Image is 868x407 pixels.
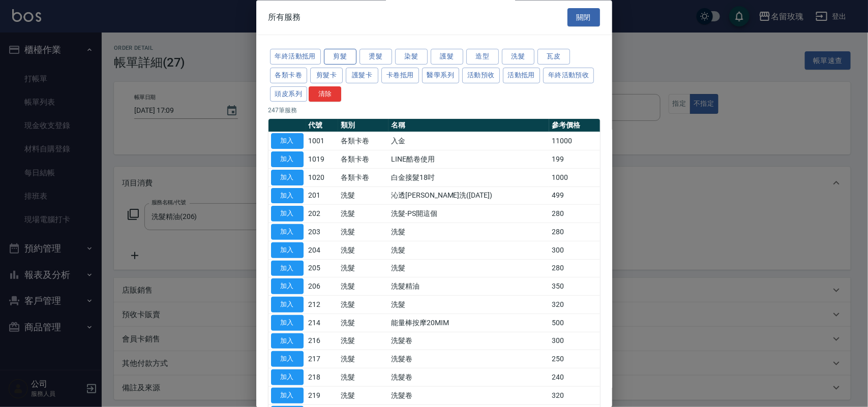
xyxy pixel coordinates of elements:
td: 250 [549,350,600,368]
button: 瓦皮 [537,49,570,65]
button: 洗髮 [502,49,534,65]
td: 沁透[PERSON_NAME]洗([DATE]) [388,187,549,205]
td: 206 [306,277,338,296]
td: 320 [549,296,600,314]
td: 洗髮卷 [388,332,549,351]
button: 各類卡卷 [270,68,308,83]
td: 1000 [549,169,600,187]
td: 217 [306,350,338,368]
td: 11000 [549,132,600,150]
button: 護髮 [431,49,463,65]
td: 洗髮卷 [388,387,549,405]
td: 洗髮 [338,296,389,314]
td: 洗髮 [338,223,389,241]
td: 212 [306,296,338,314]
td: 洗髮卷 [388,350,549,368]
td: 洗髮 [388,260,549,278]
button: 加入 [271,333,304,349]
td: 280 [549,205,600,223]
button: 加入 [271,152,304,168]
button: 加入 [271,242,304,258]
button: 加入 [271,279,304,295]
td: 1001 [306,132,338,150]
td: 洗髮 [338,350,389,368]
button: 加入 [271,297,304,313]
td: 219 [306,387,338,405]
td: 白金接髮18吋 [388,169,549,187]
td: 218 [306,368,338,387]
td: 214 [306,314,338,332]
button: 頭皮系列 [270,86,308,102]
p: 247 筆服務 [268,106,600,115]
td: 洗髮卷 [388,368,549,387]
td: 入金 [388,132,549,150]
td: 洗髮 [338,205,389,223]
th: 類別 [338,119,389,133]
button: 護髮卡 [346,68,378,83]
td: 各類卡卷 [338,169,389,187]
button: 剪髮卡 [310,68,343,83]
button: 染髮 [395,49,428,65]
td: 280 [549,260,600,278]
td: 202 [306,205,338,223]
button: 年終活動預收 [543,68,594,83]
td: 洗髮 [338,241,389,260]
td: 洗髮 [388,241,549,260]
td: 280 [549,223,600,241]
td: 洗髮 [338,277,389,296]
td: 洗髮精油 [388,277,549,296]
td: 500 [549,314,600,332]
td: 洗髮 [338,314,389,332]
td: 201 [306,187,338,205]
td: 205 [306,260,338,278]
button: 卡卷抵用 [381,68,419,83]
span: 所有服務 [268,12,301,22]
td: 300 [549,332,600,351]
td: 1020 [306,169,338,187]
td: 204 [306,241,338,260]
button: 燙髮 [360,49,392,65]
td: 203 [306,223,338,241]
button: 清除 [309,86,341,102]
td: 各類卡卷 [338,132,389,150]
td: 320 [549,387,600,405]
button: 剪髮 [324,49,356,65]
button: 造型 [466,49,499,65]
td: 洗髮-PS開這個 [388,205,549,223]
button: 加入 [271,134,304,149]
td: 洗髮 [338,187,389,205]
td: LINE酷卷使用 [388,150,549,169]
td: 350 [549,277,600,296]
th: 代號 [306,119,338,133]
button: 加入 [271,370,304,386]
td: 洗髮 [338,368,389,387]
td: 499 [549,187,600,205]
td: 洗髮 [338,332,389,351]
td: 240 [549,368,600,387]
th: 名稱 [388,119,549,133]
td: 各類卡卷 [338,150,389,169]
button: 加入 [271,315,304,331]
button: 加入 [271,170,304,185]
td: 洗髮 [388,296,549,314]
th: 參考價格 [549,119,600,133]
td: 1019 [306,150,338,169]
button: 加入 [271,261,304,276]
td: 洗髮 [338,387,389,405]
td: 洗髮 [338,260,389,278]
button: 關閉 [567,8,600,27]
td: 216 [306,332,338,351]
td: 300 [549,241,600,260]
td: 能量棒按摩20MIM [388,314,549,332]
button: 加入 [271,188,304,204]
button: 加入 [271,388,304,403]
button: 加入 [271,225,304,240]
button: 醫學系列 [422,68,460,83]
button: 活動預收 [462,68,500,83]
button: 加入 [271,352,304,367]
td: 199 [549,150,600,169]
button: 活動抵用 [503,68,541,83]
button: 年終活動抵用 [270,49,321,65]
td: 洗髮 [388,223,549,241]
button: 加入 [271,206,304,222]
